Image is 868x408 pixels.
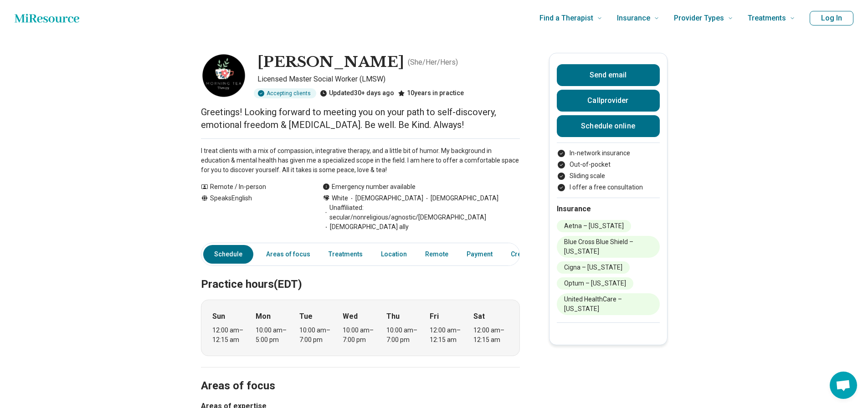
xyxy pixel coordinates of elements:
img: Stephanie Bicsak-Fleeman, Licensed Master Social Worker (LMSW) [201,53,247,98]
li: Sliding scale [557,171,660,181]
li: United HealthCare – [US_STATE] [557,293,660,315]
div: 10:00 am – 7:00 pm [299,326,334,345]
button: Callprovider [557,90,660,112]
div: When does the program meet? [201,300,520,356]
div: 10:00 am – 5:00 pm [256,326,291,345]
strong: Tue [299,311,313,322]
span: [DEMOGRAPHIC_DATA] ally [323,222,409,232]
strong: Mon [256,311,271,322]
p: Greetings! Looking forward to meeting you on your path to self-discovery, emotional freedom & [ME... [201,106,520,131]
a: Remote [420,245,454,264]
span: Treatments [748,12,786,25]
a: Schedule online [557,115,660,137]
div: 10:00 am – 7:00 pm [343,326,378,345]
li: I offer a free consultation [557,183,660,192]
ul: Payment options [557,148,660,192]
h1: [PERSON_NAME] [257,53,404,72]
span: Provider Types [674,12,724,25]
button: Log In [810,11,853,25]
li: Cigna – [US_STATE] [557,261,630,274]
div: Remote / In-person [201,182,304,192]
div: Accepting clients [254,88,316,98]
a: Home page [15,9,79,27]
div: Speaks English [201,194,304,232]
li: Aetna – [US_STATE] [557,220,631,232]
a: Payment [461,245,498,264]
span: White [332,194,348,203]
div: 12:00 am – 12:15 am [430,326,465,345]
h2: Insurance [557,204,660,214]
div: 10 years in practice [398,88,464,98]
a: Areas of focus [261,245,316,264]
div: 12:00 am – 12:15 am [212,326,247,345]
p: ( She/Her/Hers ) [408,57,458,68]
strong: Sat [473,311,485,322]
button: Send email [557,64,660,86]
p: Licensed Master Social Worker (LMSW) [257,74,520,85]
strong: Thu [386,311,400,322]
strong: Sun [212,311,225,322]
strong: Wed [343,311,358,322]
p: I treat clients with a mix of compassion, integrative therapy, and a little bit of humor. My back... [201,146,520,175]
strong: Fri [430,311,439,322]
a: Credentials [505,245,551,264]
a: Location [375,245,412,264]
div: 10:00 am – 7:00 pm [386,326,421,345]
li: In-network insurance [557,148,660,158]
div: 12:00 am – 12:15 am [473,326,508,345]
a: Treatments [323,245,368,264]
li: Out-of-pocket [557,160,660,169]
a: Open chat [830,372,857,399]
h2: Areas of focus [201,357,520,394]
li: Optum – [US_STATE] [557,277,633,290]
span: Unaffiliated: secular/nonreligious/agnostic/[DEMOGRAPHIC_DATA] [323,203,520,222]
span: Insurance [617,12,650,25]
a: Schedule [203,245,253,264]
span: [DEMOGRAPHIC_DATA] [423,194,498,203]
span: Find a Therapist [539,12,593,25]
span: [DEMOGRAPHIC_DATA] [348,194,423,203]
div: Updated 30+ days ago [320,88,394,98]
h2: Practice hours (EDT) [201,255,520,292]
div: Emergency number available [323,182,416,192]
li: Blue Cross Blue Shield – [US_STATE] [557,236,660,258]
